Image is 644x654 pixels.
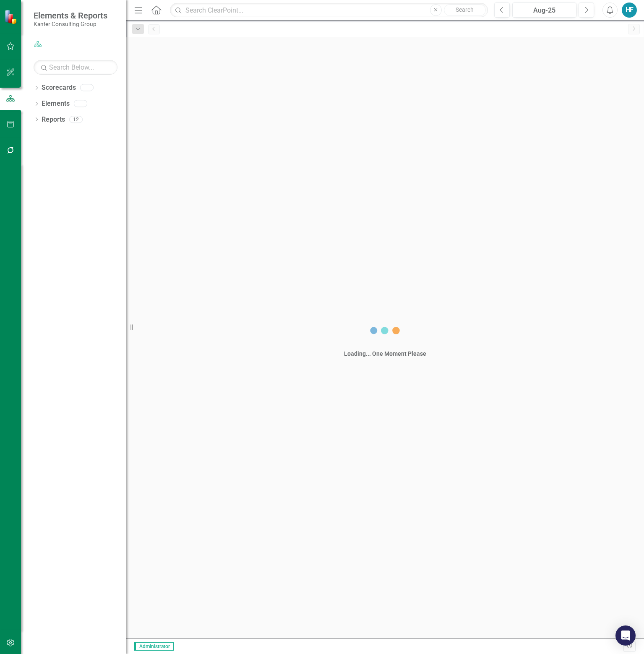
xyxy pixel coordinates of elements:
div: Loading... One Moment Please [344,349,426,358]
button: Aug-25 [512,3,577,18]
input: Search ClearPoint... [170,3,488,18]
span: Administrator [134,642,174,651]
span: Search [456,6,474,13]
a: Scorecards [42,83,76,93]
button: HF [622,3,637,18]
small: Kanter Consulting Group [34,21,107,27]
input: Search Below... [34,60,117,75]
div: Aug-25 [515,5,574,16]
button: Search [444,4,486,16]
span: Elements & Reports [34,10,107,21]
img: ClearPoint Strategy [4,10,19,24]
a: Reports [42,115,65,125]
a: Elements [42,99,70,109]
div: 12 [69,116,83,123]
div: Open Intercom Messenger [615,625,636,646]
